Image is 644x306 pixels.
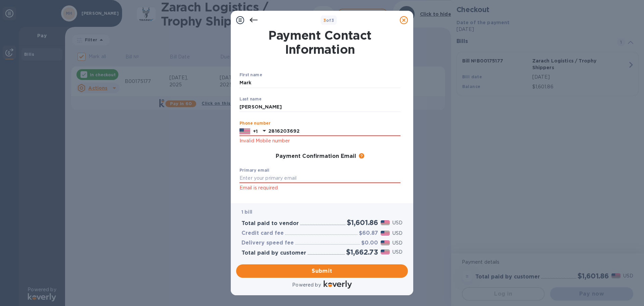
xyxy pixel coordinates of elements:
p: USD [392,239,402,247]
label: Primary email [239,168,269,172]
label: Phone number [239,121,270,125]
h3: Total paid to vendor [241,220,299,227]
img: Logo [324,280,352,289]
h3: Credit card fee [241,230,284,236]
span: Submit [241,267,402,275]
h3: Total paid by customer [241,250,306,256]
h3: Delivery speed fee [241,240,294,246]
input: Enter your phone number [268,126,400,136]
img: USD [381,250,390,254]
h2: $1,601.86 [347,218,378,227]
h2: $1,662.73 [346,248,378,256]
img: USD [381,231,390,235]
img: US [239,128,250,135]
img: USD [381,220,390,225]
p: +1 [253,128,258,135]
b: 1 bill [241,209,252,215]
label: Last name [239,97,262,101]
h3: Payment Confirmation Email [276,153,356,160]
p: USD [392,249,402,256]
label: First name [239,73,262,77]
h1: Payment Contact Information [239,28,400,56]
button: Submit [236,264,408,278]
h3: $0.00 [361,240,378,246]
p: USD [392,230,402,237]
p: USD [392,219,402,226]
img: USD [381,241,390,245]
p: Email is required [239,184,400,192]
p: Invalid Mobile number [239,137,400,145]
input: Enter your last name [239,102,400,112]
input: Enter your primary email [239,173,400,183]
h3: $60.87 [359,230,378,236]
span: 3 [323,18,326,23]
input: Enter your first name [239,78,400,88]
b: of 3 [323,18,334,23]
p: Powered by [292,281,321,289]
